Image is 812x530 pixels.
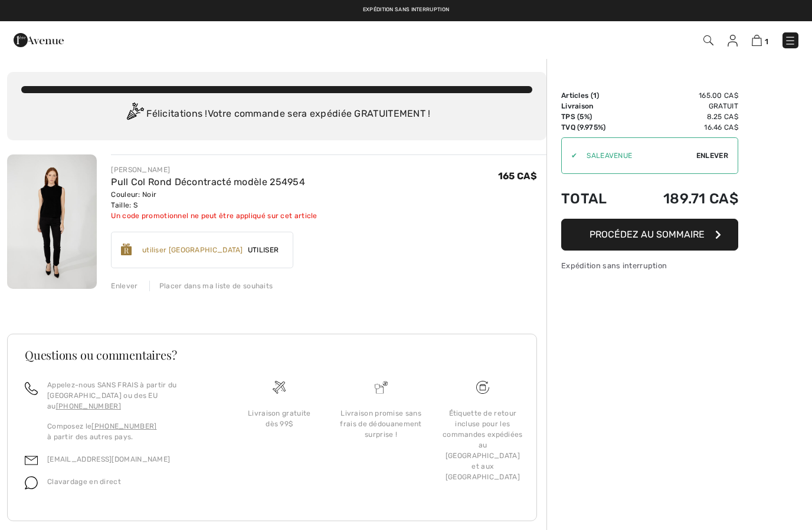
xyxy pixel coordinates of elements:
[561,111,628,122] td: TPS (5%)
[47,455,170,463] a: [EMAIL_ADDRESS][DOMAIN_NAME]
[47,380,214,412] p: Appelez-nous SANS FRAIS à partir du [GEOGRAPHIC_DATA] ou des EU au
[111,189,317,210] div: Couleur: Noir Taille: S
[123,103,146,126] img: Congratulation2.svg
[561,90,628,101] td: Articles ( )
[339,408,422,440] div: Livraison promise sans frais de dédouanement surprise !
[590,229,705,240] span: Procédez au sommaire
[628,101,738,111] td: Gratuit
[561,219,738,251] button: Procédez au sommaire
[375,381,388,394] img: Livraison promise sans frais de dédouanement surprise&nbsp;!
[562,150,577,161] div: ✔
[765,37,768,46] span: 1
[149,281,273,291] div: Placer dans ma liste de souhaits
[476,381,489,394] img: Livraison gratuite dès 99$
[25,476,38,489] img: chat
[577,138,696,173] input: Code promo
[14,28,64,52] img: 1ère Avenue
[111,176,305,187] a: Pull Col Rond Décontracté modèle 254954
[628,90,738,101] td: 165.00 CA$
[91,422,156,430] a: [PHONE_NUMBER]
[752,35,762,46] img: Panier d'achat
[628,179,738,219] td: 189.71 CA$
[273,381,286,394] img: Livraison gratuite dès 99$
[121,243,132,255] img: Reward-Logo.svg
[111,164,317,175] div: [PERSON_NAME]
[25,382,38,395] img: call
[498,170,537,182] span: 165 CA$
[561,101,628,111] td: Livraison
[561,260,738,271] div: Expédition sans interruption
[142,245,243,255] div: utiliser [GEOGRAPHIC_DATA]
[47,478,121,486] span: Clavardage en direct
[21,103,532,126] div: Félicitations ! Votre commande sera expédiée GRATUITEMENT !
[25,349,519,361] h3: Questions ou commentaires?
[111,281,137,291] div: Enlever
[593,91,597,100] span: 1
[7,154,97,289] img: Pull Col Rond Décontracté modèle 254954
[111,210,317,221] div: Un code promotionnel ne peut être appliqué sur cet article
[628,111,738,122] td: 8.25 CA$
[243,245,283,255] span: Utiliser
[728,35,738,47] img: Mes infos
[441,408,524,482] div: Étiquette de retour incluse pour les commandes expédiées au [GEOGRAPHIC_DATA] et aux [GEOGRAPHIC_...
[752,33,768,47] a: 1
[561,179,628,219] td: Total
[628,122,738,133] td: 16.46 CA$
[696,150,728,161] span: Enlever
[784,35,796,47] img: Menu
[238,408,320,429] div: Livraison gratuite dès 99$
[56,402,121,410] a: [PHONE_NUMBER]
[25,454,38,467] img: email
[703,35,713,45] img: Recherche
[47,421,214,442] p: Composez le à partir des autres pays.
[14,34,64,45] a: 1ère Avenue
[561,122,628,133] td: TVQ (9.975%)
